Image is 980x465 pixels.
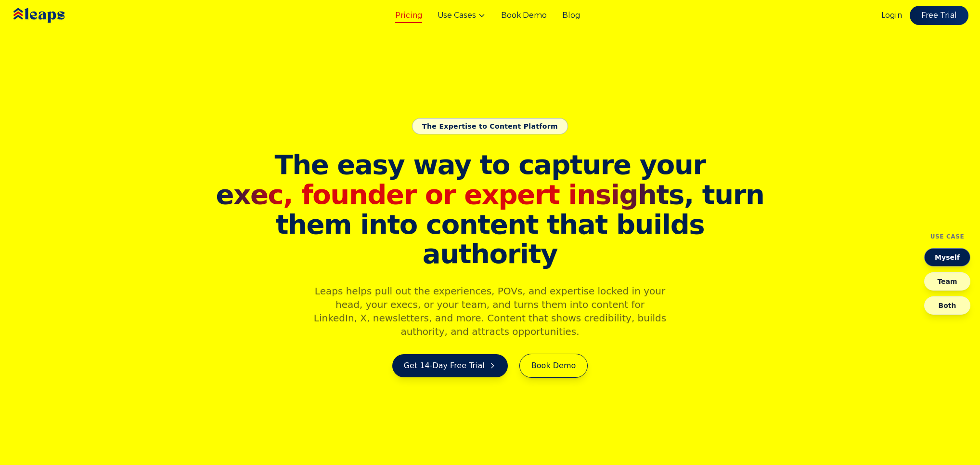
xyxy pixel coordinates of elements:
[213,180,767,210] span: , turn
[881,10,902,21] a: Login
[412,118,568,134] div: The Expertise to Content Platform
[924,272,970,291] button: Team
[924,296,970,315] button: Both
[216,179,684,210] span: exec, founder or expert insights
[213,210,767,269] span: them into content that builds authority
[395,10,422,21] a: Pricing
[392,354,508,377] a: Get 14-Day Free Trial
[12,1,93,29] img: Leaps Logo
[274,149,705,180] span: The easy way to capture your
[438,10,486,21] button: Use Cases
[910,6,968,25] a: Free Trial
[305,284,675,338] p: Leaps helps pull out the experiences, POVs, and expertise locked in your head, your execs, or you...
[930,233,965,240] h4: Use Case
[501,10,547,21] a: Book Demo
[562,10,580,21] a: Blog
[924,248,970,266] button: Myself
[519,354,588,378] a: Book Demo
